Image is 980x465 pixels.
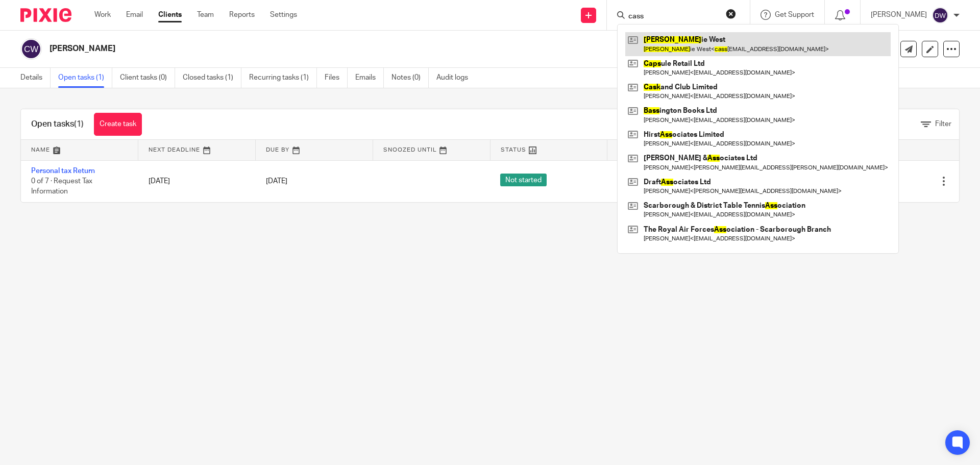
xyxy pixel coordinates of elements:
span: Snoozed Until [383,147,437,153]
a: Clients [158,10,182,20]
span: (1) [74,120,84,128]
span: 0 of 7 · Request Tax Information [31,178,92,195]
a: Work [94,10,111,20]
input: Search [627,12,719,21]
a: Emails [355,68,384,88]
a: Create task [94,113,142,136]
a: Closed tasks (1) [183,68,241,88]
span: Not started [500,174,547,186]
img: Pixie [20,8,71,22]
span: [DATE] [266,178,287,185]
h1: Open tasks [31,119,84,130]
a: Audit logs [436,68,476,88]
a: Settings [270,10,297,20]
a: Files [325,68,348,88]
a: Notes (0) [391,68,429,88]
a: Team [197,10,214,20]
p: [PERSON_NAME] [871,10,927,20]
a: Email [126,10,143,20]
span: Filter [935,120,951,128]
td: [DATE] [138,160,256,202]
span: Get Support [775,11,814,18]
a: Personal tax Return [31,167,95,175]
h2: [PERSON_NAME] [50,43,667,54]
a: Details [20,68,51,88]
button: Clear [726,9,736,19]
a: Client tasks (0) [120,68,175,88]
a: Recurring tasks (1) [249,68,317,88]
a: Open tasks (1) [58,68,112,88]
span: Status [501,147,526,153]
a: Reports [229,10,255,20]
img: svg%3E [20,38,42,60]
img: svg%3E [932,7,948,23]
